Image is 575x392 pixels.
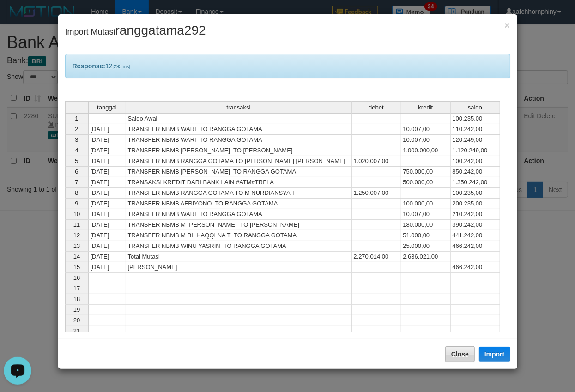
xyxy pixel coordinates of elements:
td: [DATE] [88,262,126,273]
span: 21 [73,327,80,334]
td: TRANSFER NBMB AFRIYONO TO RANGGA GOTAMA [126,199,352,209]
button: Open LiveChat chat widget [4,4,31,31]
td: 441.242,00 [451,230,500,241]
span: 14 [73,253,80,260]
td: 180.000,00 [401,220,451,230]
td: 120.249,00 [451,135,500,145]
span: 8 [75,189,78,196]
span: 20 [73,317,80,324]
td: 1.020.007,00 [352,156,401,167]
td: 1.000.000,00 [401,145,451,156]
td: TRANSFER NBMB RANGGA GOTAMA TO M NURDIANSYAH [126,188,352,199]
td: TRANSFER NBMB WINU YASRIN TO RANGGA GOTAMA [126,241,352,252]
span: ranggatama292 [115,23,206,37]
td: 466.242,00 [451,262,500,273]
th: Select whole grid [65,101,88,113]
b: Response: [73,62,106,70]
td: TRANSFER NBMB WARI TO RANGGA GOTAMA [126,124,352,135]
td: [DATE] [88,177,126,188]
span: 1 [75,115,78,122]
span: 19 [73,306,80,313]
span: saldo [468,104,482,111]
td: 200.235,00 [451,199,500,209]
td: 25.000,00 [401,241,451,252]
span: 5 [75,157,78,164]
td: [DATE] [88,188,126,199]
td: TRANSFER NBMB [PERSON_NAME] TO [PERSON_NAME] [126,145,352,156]
span: 4 [75,147,78,154]
td: TRANSFER NBMB [PERSON_NAME] TO RANGGA GOTAMA [126,167,352,177]
td: 10.007,00 [401,209,451,220]
span: 11 [73,221,80,228]
span: 9 [75,200,78,207]
td: Saldo Awal [126,113,352,124]
td: 100.000,00 [401,199,451,209]
span: 7 [75,179,78,186]
td: 110.242,00 [451,124,500,135]
td: [DATE] [88,156,126,167]
td: Total Mutasi [126,252,352,262]
td: [DATE] [88,167,126,177]
td: 466.242,00 [451,241,500,252]
td: 10.007,00 [401,124,451,135]
span: × [504,20,510,30]
span: [293 ms] [113,64,130,69]
td: TRANSFER NBMB M BILHAQQI NA T TO RANGGA GOTAMA [126,230,352,241]
td: [DATE] [88,145,126,156]
span: 18 [73,296,80,302]
td: [DATE] [88,241,126,252]
td: 10.007,00 [401,135,451,145]
td: [DATE] [88,230,126,241]
td: 100.235,00 [451,113,500,124]
td: 210.242,00 [451,209,500,220]
button: Import [479,347,510,362]
td: 1.350.242,00 [451,177,500,188]
span: debet [369,104,384,111]
td: 100.235,00 [451,188,500,199]
td: [DATE] [88,199,126,209]
td: TRANSFER NBMB WARI TO RANGGA GOTAMA [126,209,352,220]
span: 6 [75,168,78,175]
td: 2.270.014,00 [352,252,401,262]
td: 100.242,00 [451,156,500,167]
span: 17 [73,285,80,292]
td: TRANSFER NBMB RANGGA GOTAMA TO [PERSON_NAME] [PERSON_NAME] [126,156,352,167]
span: 10 [73,211,80,217]
span: 16 [73,274,80,281]
td: 51.000,00 [401,230,451,241]
td: [DATE] [88,209,126,220]
div: 12 [65,54,510,78]
button: Close [445,346,475,362]
span: transaksi [226,104,250,111]
span: 2 [75,126,78,133]
td: 390.242,00 [451,220,500,230]
td: TRANSFER NBMB WARI TO RANGGA GOTAMA [126,135,352,145]
td: [DATE] [88,135,126,145]
span: 12 [73,232,80,239]
td: 750.000,00 [401,167,451,177]
span: tanggal [97,104,117,111]
td: 500.000,00 [401,177,451,188]
td: 1.250.007,00 [352,188,401,199]
span: 3 [75,136,78,143]
td: TRANSAKSI KREDIT DARI BANK LAIN #ATM#TRFLA [126,177,352,188]
span: 13 [73,242,80,249]
td: [DATE] [88,220,126,230]
td: TRANSFER NBMB M [PERSON_NAME] TO [PERSON_NAME] [126,220,352,230]
span: kredit [418,104,433,111]
td: [DATE] [88,124,126,135]
span: Import Mutasi [65,27,206,36]
span: 15 [73,264,80,271]
td: [PERSON_NAME] [126,262,352,273]
td: 1.120.249,00 [451,145,500,156]
td: [DATE] [88,252,126,262]
td: 2.636.021,00 [401,252,451,262]
td: 850.242,00 [451,167,500,177]
button: Close [504,20,510,30]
